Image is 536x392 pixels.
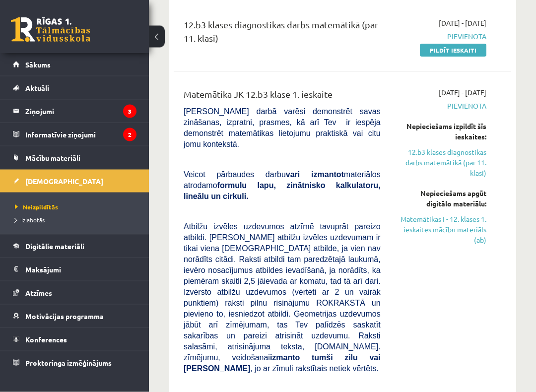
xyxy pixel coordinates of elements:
span: Pievienota [396,101,486,112]
div: Nepieciešams apgūt digitālo materiālu: [396,189,486,209]
span: Veicot pārbaudes darbu materiālos atrodamo [184,171,381,201]
a: Matemātikas I - 12. klases 1. ieskaites mācību materiāls (ab) [396,214,486,246]
span: Atzīmes [25,288,52,297]
a: Motivācijas programma [13,305,136,327]
span: [DEMOGRAPHIC_DATA] [25,177,103,186]
a: Pildīt ieskaiti [420,44,486,57]
span: Konferences [25,335,67,344]
a: Aktuāli [13,76,136,99]
a: 12.b3 klases diagnostikas darbs matemātikā (par 11. klasi) [396,147,486,179]
a: Atzīmes [13,281,136,304]
legend: Informatīvie ziņojumi [25,123,136,146]
span: Digitālie materiāli [25,242,84,251]
span: Atbilžu izvēles uzdevumos atzīmē tavuprāt pareizo atbildi. [PERSON_NAME] atbilžu izvēles uzdevuma... [184,223,381,373]
span: Izlabotās [15,216,45,224]
span: Aktuāli [25,83,49,92]
b: vari izmantot [286,171,344,179]
i: 2 [123,128,136,141]
span: Pievienota [396,32,486,42]
b: formulu lapu, zinātnisko kalkulatoru, lineālu un cirkuli. [184,182,381,201]
div: 12.b3 klases diagnostikas darbs matemātikā (par 11. klasi) [184,18,381,50]
a: Konferences [13,328,136,351]
a: Rīgas 1. Tālmācības vidusskola [11,17,90,42]
a: Mācību materiāli [13,146,136,169]
a: Neizpildītās [15,202,139,211]
div: Nepieciešams izpildīt šīs ieskaites: [396,122,486,142]
a: Informatīvie ziņojumi2 [13,123,136,146]
span: Motivācijas programma [25,312,104,321]
span: [DATE] - [DATE] [439,88,486,98]
a: Sākums [13,53,136,76]
legend: Ziņojumi [25,100,136,123]
span: Neizpildītās [15,203,58,211]
span: Mācību materiāli [25,153,80,162]
span: Proktoringa izmēģinājums [25,358,112,367]
i: 3 [123,105,136,118]
a: Digitālie materiāli [13,235,136,258]
a: Ziņojumi3 [13,100,136,123]
span: [PERSON_NAME] darbā varēsi demonstrēt savas zināšanas, izpratni, prasmes, kā arī Tev ir iespēja d... [184,108,381,149]
span: [DATE] - [DATE] [439,18,486,29]
a: Izlabotās [15,215,139,224]
b: izmanto [270,354,300,362]
a: Proktoringa izmēģinājums [13,351,136,374]
div: Matemātika JK 12.b3 klase 1. ieskaite [184,88,381,106]
a: [DEMOGRAPHIC_DATA] [13,170,136,193]
span: Sākums [25,60,51,69]
legend: Maksājumi [25,258,136,281]
a: Maksājumi [13,258,136,281]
